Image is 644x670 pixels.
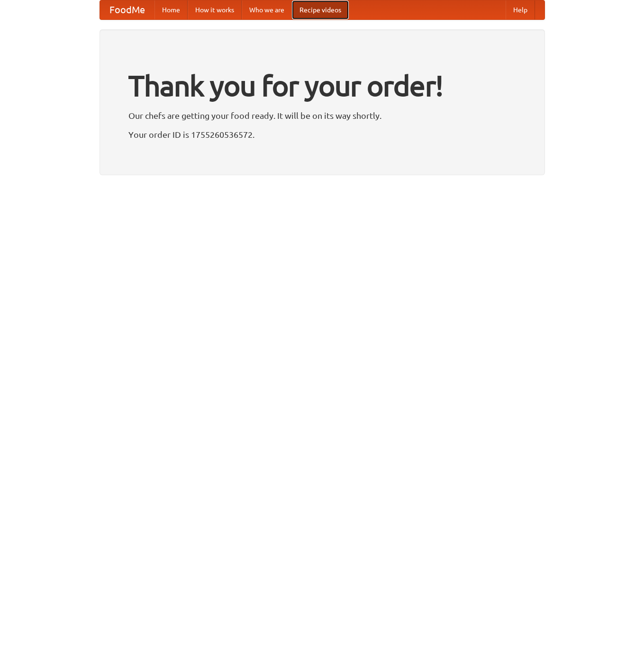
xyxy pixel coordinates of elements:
[188,0,242,19] a: How it works
[292,0,349,19] a: Recipe videos
[100,0,154,19] a: FoodMe
[506,0,535,19] a: Help
[128,63,516,108] h1: Thank you for your order!
[128,108,516,123] p: Our chefs are getting your food ready. It will be on its way shortly.
[154,0,188,19] a: Home
[128,127,516,142] p: Your order ID is 1755260536572.
[242,0,292,19] a: Who we are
